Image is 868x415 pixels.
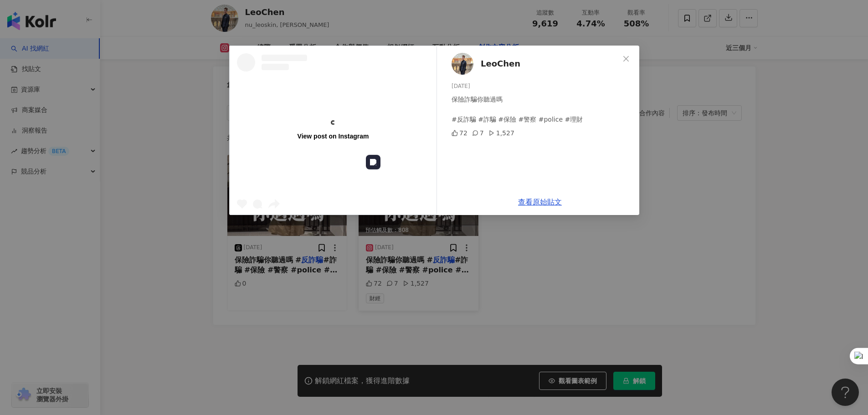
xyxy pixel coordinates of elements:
[518,198,562,206] a: 查看原始貼文
[452,53,473,75] img: KOL Avatar
[617,50,635,68] button: Close
[230,46,437,215] a: View post on Instagram
[481,57,520,70] span: LeoChen
[452,94,632,124] div: 保險詐騙你聽過嗎 #反詐騙 #詐騙 #保險 #警察 #police #理財
[452,53,619,75] a: KOL AvatarLeoChen
[472,128,483,138] div: 7
[297,132,369,140] div: View post on Instagram
[488,128,514,138] div: 1,527
[452,82,632,91] div: [DATE]
[622,55,630,62] span: close
[452,128,467,138] div: 72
